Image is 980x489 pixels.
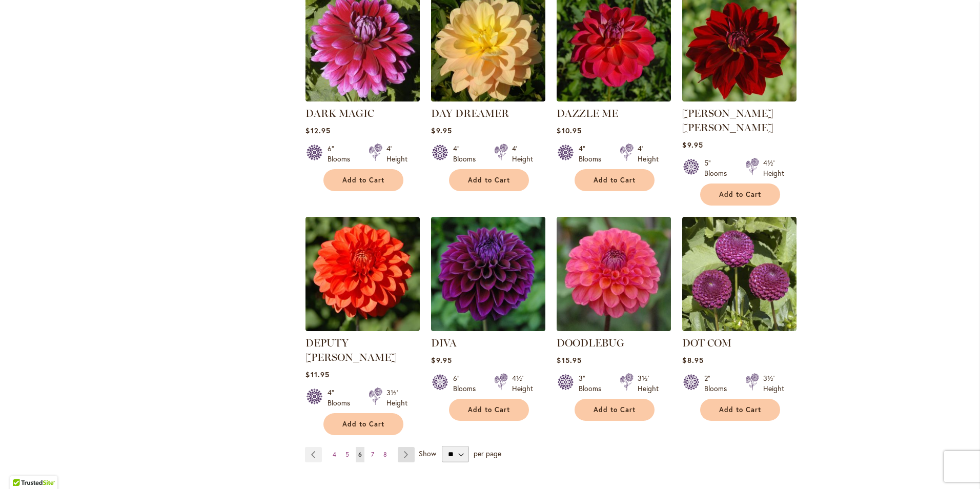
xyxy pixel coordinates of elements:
button: Add to Cart [700,399,780,421]
a: DEBORA RENAE [682,94,797,104]
span: 5 [345,451,349,458]
a: DOT COM [682,337,731,349]
span: $11.95 [305,370,329,379]
a: DAY DREAMER [431,94,545,104]
span: $9.95 [431,355,452,365]
span: Add to Cart [468,176,510,185]
div: 4½' Height [763,158,784,178]
a: DEPUTY BOB [305,323,420,333]
img: Diva [431,217,545,331]
div: 3½' Height [638,373,659,394]
div: 6" Blooms [453,373,482,394]
a: 4 [330,447,339,462]
div: 5" Blooms [704,158,733,178]
a: DOODLEBUG [557,337,624,349]
span: Add to Cart [719,405,761,414]
a: DAY DREAMER [431,107,509,119]
span: Show [419,449,436,458]
a: DAZZLE ME [557,94,671,104]
a: DARK MAGIC [305,107,374,119]
span: 8 [383,451,387,458]
span: $10.95 [557,126,581,135]
button: Add to Cart [449,169,529,191]
button: Add to Cart [449,399,529,421]
a: DAZZLE ME [557,107,618,119]
img: DOODLEBUG [557,217,671,331]
a: DARK MAGIC [305,94,420,104]
span: $12.95 [305,126,330,135]
span: $8.95 [682,355,703,365]
div: 3" Blooms [579,373,607,394]
a: DOT COM [682,323,797,333]
img: DEPUTY BOB [305,217,420,331]
div: 3½' Height [386,388,407,408]
span: 6 [358,451,362,458]
div: 4' Height [638,144,659,164]
button: Add to Cart [700,184,780,206]
span: 7 [371,451,374,458]
button: Add to Cart [323,413,403,435]
span: $9.95 [431,126,452,135]
a: [PERSON_NAME] [PERSON_NAME] [682,107,773,134]
a: DEPUTY [PERSON_NAME] [305,337,397,363]
div: 3½' Height [763,373,784,394]
a: Diva [431,323,545,333]
div: 4" Blooms [328,388,356,408]
span: Add to Cart [342,420,384,429]
div: 4' Height [512,144,533,164]
button: Add to Cart [575,399,655,421]
a: 8 [381,447,390,462]
span: $15.95 [557,355,581,365]
div: 4" Blooms [453,144,482,164]
span: Add to Cart [468,405,510,414]
a: DIVA [431,337,457,349]
div: 4½' Height [512,373,533,394]
a: DOODLEBUG [557,323,671,333]
span: Add to Cart [342,176,384,185]
span: per page [474,449,501,458]
div: 6" Blooms [328,144,356,164]
span: 4 [333,451,336,458]
span: Add to Cart [594,176,636,185]
iframe: Launch Accessibility Center [8,453,36,481]
button: Add to Cart [575,169,655,191]
div: 4" Blooms [579,144,607,164]
div: 4' Height [386,144,407,164]
div: 2" Blooms [704,373,733,394]
span: Add to Cart [719,190,761,199]
span: Add to Cart [594,405,636,414]
img: DOT COM [682,217,797,331]
button: Add to Cart [323,169,403,191]
span: $9.95 [682,140,703,150]
a: 7 [369,447,377,462]
a: 5 [343,447,352,462]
